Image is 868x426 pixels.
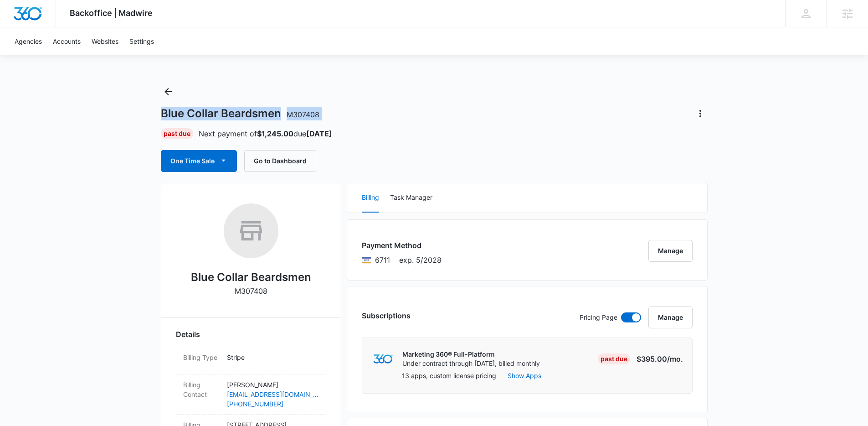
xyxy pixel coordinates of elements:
[306,129,332,138] strong: [DATE]
[176,347,326,374] div: Billing TypeStripe
[244,150,316,172] button: Go to Dashboard
[161,150,237,172] button: One Time Sale
[399,255,442,265] span: exp. 5/2028
[227,380,319,390] p: [PERSON_NAME]
[362,240,442,251] h3: Payment Method
[402,350,540,359] p: Marketing 360® Full-Platform
[667,354,683,364] span: /mo.
[287,110,319,119] span: M307408
[161,84,175,99] button: Back
[183,380,220,399] dt: Billing Contact
[227,399,319,409] a: [PHONE_NUMBER]
[637,353,683,364] p: $395.00
[402,371,496,380] p: 13 apps, custom license pricing
[9,27,47,55] a: Agencies
[580,312,617,322] p: Pricing Page
[161,128,193,139] div: Past Due
[257,129,293,138] strong: $1,245.00
[402,359,540,368] p: Under contract through [DATE], billed monthly
[235,286,267,296] p: M307408
[648,307,693,328] button: Manage
[70,8,153,18] span: Backoffice | Madwire
[191,269,311,286] h2: Blue Collar Beardsmen
[648,240,693,262] button: Manage
[598,353,630,364] div: Past Due
[176,329,200,340] span: Details
[508,371,541,380] button: Show Apps
[390,183,432,213] button: Task Manager
[161,107,319,120] h1: Blue Collar Beardsmen
[47,27,86,55] a: Accounts
[373,354,393,364] img: marketing360Logo
[227,353,319,362] p: Stripe
[176,374,326,415] div: Billing Contact[PERSON_NAME][EMAIL_ADDRESS][DOMAIN_NAME][PHONE_NUMBER]
[362,310,411,321] h3: Subscriptions
[199,128,332,139] p: Next payment of due
[227,390,319,399] a: [EMAIL_ADDRESS][DOMAIN_NAME]
[693,106,708,121] button: Actions
[362,183,379,213] button: Billing
[375,255,390,265] span: Visa ending with
[183,353,220,362] dt: Billing Type
[86,27,124,55] a: Websites
[124,27,159,55] a: Settings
